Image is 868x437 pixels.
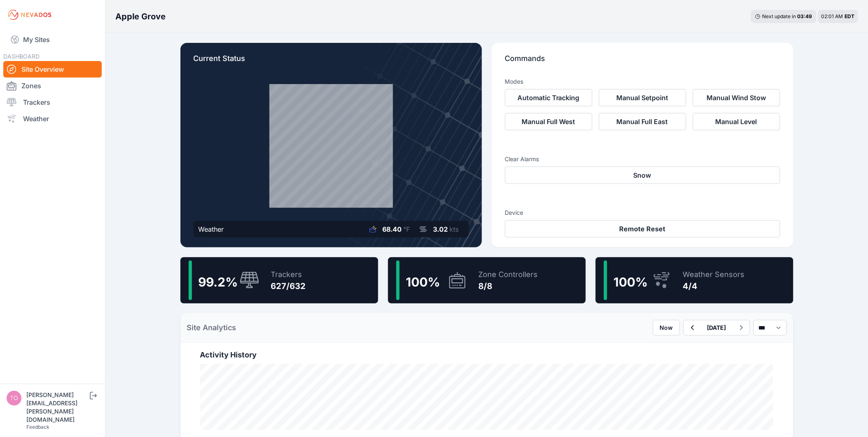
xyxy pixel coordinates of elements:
[693,113,780,130] button: Manual Level
[845,13,855,19] span: EDT
[763,13,796,19] span: Next update in
[599,113,686,130] button: Manual Full East
[187,322,236,334] h2: Site Analytics
[3,94,102,110] a: Trackers
[821,13,843,19] span: 02:01 AM
[479,269,538,280] div: Zone Controllers
[3,78,102,94] a: Zones
[505,155,780,163] h3: Clear Alarms
[383,225,402,233] span: 68.40
[433,225,448,233] span: 3.02
[683,269,745,280] div: Weather Sensors
[7,391,21,406] img: tomasz.barcz@energix-group.com
[596,257,793,303] a: 100%Weather Sensors4/4
[406,275,440,289] span: 100 %
[199,275,238,289] span: 99.2 %
[3,30,102,49] a: My Sites
[683,280,745,292] div: 4/4
[693,89,780,106] button: Manual Wind Stow
[388,257,586,303] a: 100%Zone Controllers8/8
[115,11,166,22] h3: Apple Grove
[653,320,680,336] button: Now
[505,209,780,217] h3: Device
[26,391,88,424] div: [PERSON_NAME][EMAIL_ADDRESS][PERSON_NAME][DOMAIN_NAME]
[26,424,49,430] a: Feedback
[3,61,102,78] a: Site Overview
[505,113,592,130] button: Manual Full West
[479,280,538,292] div: 8/8
[404,225,410,233] span: °F
[505,220,780,237] button: Remote Reset
[200,349,774,361] h2: Activity History
[701,320,733,335] button: [DATE]
[450,225,459,233] span: kts
[505,167,780,184] button: Snow
[271,280,306,292] div: 627/632
[505,89,592,106] button: Automatic Tracking
[7,8,53,21] img: Nevados
[3,53,40,60] span: DASHBOARD
[199,224,224,234] div: Weather
[505,78,524,86] h3: Modes
[3,110,102,127] a: Weather
[614,275,648,289] span: 100 %
[798,13,812,20] div: 03 : 49
[115,6,166,27] nav: Breadcrumb
[599,89,686,106] button: Manual Setpoint
[271,269,306,280] div: Trackers
[505,53,780,71] p: Commands
[180,257,378,303] a: 99.2%Trackers627/632
[194,53,469,71] p: Current Status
